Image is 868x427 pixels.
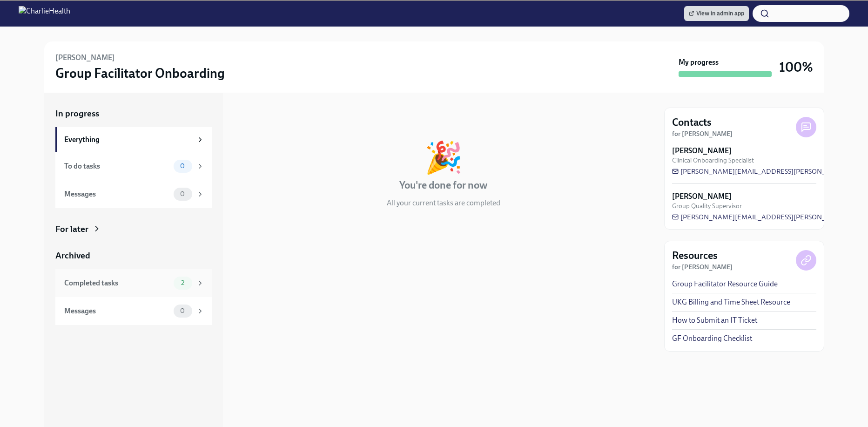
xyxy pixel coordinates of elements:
a: Everything [55,127,212,152]
div: In progress [234,108,278,120]
a: In progress [55,108,212,120]
h6: [PERSON_NAME] [55,53,115,63]
div: Messages [64,306,170,316]
a: GF Onboarding Checklist [672,333,752,344]
strong: [PERSON_NAME] [672,146,732,156]
a: Archived [55,250,212,262]
a: Messages0 [55,180,212,208]
h3: 100% [779,59,813,75]
strong: [PERSON_NAME] [672,191,732,202]
h3: Group Facilitator Onboarding [55,65,225,81]
a: For later [55,223,212,235]
a: To do tasks0 [55,152,212,180]
span: View in admin app [689,9,744,18]
strong: My progress [679,57,719,68]
strong: for [PERSON_NAME] [672,263,733,271]
span: Clinical Onboarding Specialist [672,156,754,165]
div: Completed tasks [64,278,170,288]
a: Group Facilitator Resource Guide [672,279,778,289]
div: For later [55,223,88,235]
span: Group Quality Supervisor [672,202,742,210]
div: To do tasks [64,161,170,171]
strong: for [PERSON_NAME] [672,130,733,138]
a: How to Submit an IT Ticket [672,315,757,325]
img: CharlieHealth [19,6,70,21]
span: 2 [175,279,190,286]
h4: You're done for now [399,178,487,192]
span: 0 [175,163,190,169]
a: UKG Billing and Time Sheet Resource [672,297,790,307]
h4: Resources [672,249,718,263]
div: Everything [64,135,192,145]
div: Messages [64,189,170,199]
a: Messages0 [55,297,212,325]
a: Completed tasks2 [55,269,212,297]
p: All your current tasks are completed [387,198,500,208]
span: 0 [175,190,190,197]
div: 🎉 [424,142,463,173]
a: View in admin app [684,6,749,21]
h4: Contacts [672,115,712,129]
span: 0 [175,307,190,314]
